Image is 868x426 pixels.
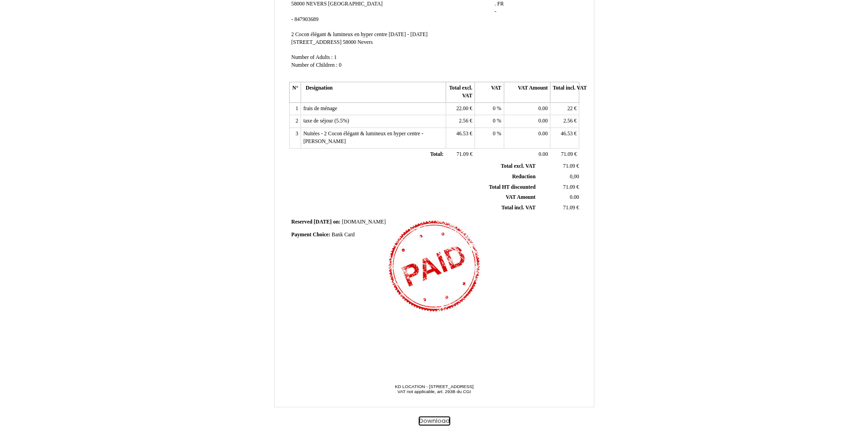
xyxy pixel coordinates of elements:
span: 0 [493,106,496,112]
span: on: [333,219,340,225]
span: Reserved [291,219,313,225]
span: KD LOCATION - [STREET_ADDRESS] [395,384,474,389]
span: [GEOGRAPHIC_DATA] [328,1,383,7]
span: Number of Children : [291,62,338,68]
span: Nevers [357,39,372,45]
span: - [291,16,293,22]
th: Total incl. VAT [550,82,579,102]
th: Designation [301,82,446,102]
span: 46.53 [456,131,468,137]
span: VAT Amount [506,194,535,200]
td: € [537,161,581,171]
td: € [550,102,579,115]
td: 2 [289,115,301,128]
span: 0 [339,62,341,68]
span: 22.00 [456,106,468,112]
td: € [446,148,474,161]
td: 1 [289,102,301,115]
td: € [446,128,474,148]
span: 58000 [343,39,356,45]
span: 0 [493,131,496,137]
span: 46.53 [561,131,572,137]
span: 0.00 [570,194,579,200]
td: € [446,102,474,115]
span: 0.00 [539,131,548,137]
th: N° [289,82,301,102]
span: 1 [334,54,337,60]
td: € [550,115,579,128]
span: [DATE] - [DATE] [388,32,427,37]
span: 71.09 [563,205,575,211]
span: 71.09 [563,163,575,169]
span: Total incl. VAT [501,205,536,211]
span: 58000 [291,1,305,7]
span: 71.09 [561,151,573,157]
span: taxe de séjour (5.5%) [303,118,349,124]
span: FR [497,1,504,7]
span: 0.00 [539,106,548,112]
td: % [475,128,504,148]
span: 847903689 [294,16,318,22]
td: € [537,203,581,213]
span: 2 Cocon élégant & lumineux en hyper centre [291,32,388,37]
span: frais de ménage [303,106,337,112]
span: 0.00 [539,151,548,157]
span: Nuitées - 2 Cocon élégant & lumineux en hyper centre - [PERSON_NAME] [303,131,423,144]
span: [STREET_ADDRESS] [291,39,342,45]
span: Bank Card [332,232,355,238]
span: Total excl. VAT [501,163,536,169]
button: Download [419,416,450,426]
td: € [550,128,579,148]
span: Total: [430,151,443,157]
td: % [475,102,504,115]
td: € [446,115,474,128]
span: VAT not applicable, art. 293B du CGI [398,389,471,394]
span: 0 [493,118,496,124]
span: [DATE] [314,219,332,225]
span: 71.09 [457,151,469,157]
span: Payment Choice: [291,232,330,238]
th: VAT Amount [504,82,550,102]
th: Total excl. VAT [446,82,474,102]
td: 3 [289,128,301,148]
span: - [495,9,496,15]
span: 22 [567,106,573,112]
span: 2.56 [563,118,572,124]
span: 0.00 [539,118,548,124]
span: . [495,1,496,7]
th: VAT [475,82,504,102]
span: 0,00 [570,174,579,180]
span: NEVERS [306,1,327,7]
td: € [550,148,579,161]
span: [DOMAIN_NAME] [342,219,386,225]
span: 2.56 [459,118,468,124]
span: Number of Adults : [291,54,333,60]
span: Total HT discounted [489,184,535,190]
span: Reduction [512,174,535,180]
td: % [475,115,504,128]
td: € [537,182,581,192]
span: 71.09 [563,184,575,190]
